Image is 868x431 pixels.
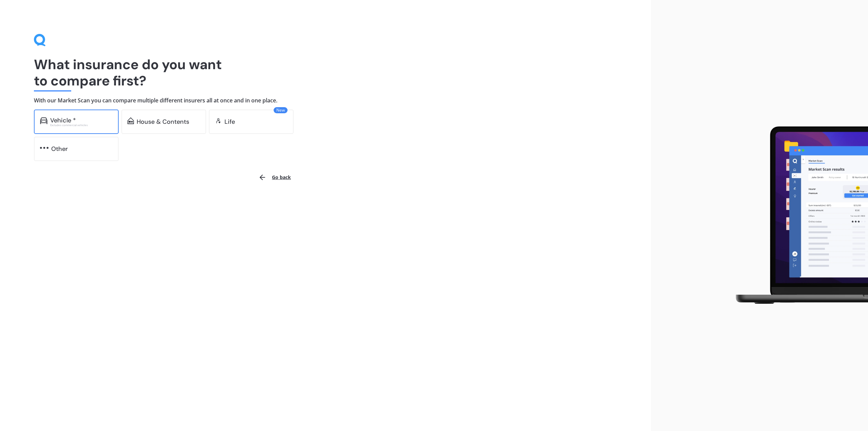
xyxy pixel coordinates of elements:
div: Vehicle * [50,117,76,124]
div: Other [51,145,68,152]
img: laptop.webp [726,122,868,309]
div: Life [224,118,235,125]
img: home-and-contents.b802091223b8502ef2dd.svg [127,117,134,124]
img: other.81dba5aafe580aa69f38.svg [40,144,48,151]
div: House & Contents [137,118,189,125]
img: car.f15378c7a67c060ca3f3.svg [40,117,47,124]
button: Go back [254,169,295,185]
span: New [274,107,288,113]
div: Excludes commercial vehicles [50,124,113,126]
h1: What insurance do you want to compare first? [34,56,617,89]
h4: With our Market Scan you can compare multiple different insurers all at once and in one place. [34,97,617,104]
img: life.f720d6a2d7cdcd3ad642.svg [215,117,222,124]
